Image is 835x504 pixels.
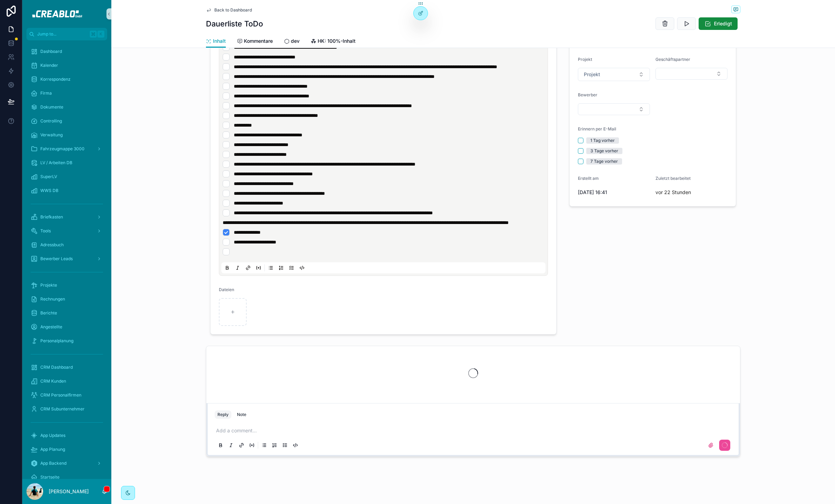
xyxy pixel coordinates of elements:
[40,242,64,248] span: Adressbuch
[244,38,273,45] span: Kommentare
[22,40,111,479] div: scrollable content
[206,19,263,29] h1: Dauerliste ToDo
[578,176,599,181] span: Erstellt am
[40,310,57,316] span: Berichte
[578,189,650,196] span: [DATE] 16:41
[26,184,107,197] a: WWS DB
[26,389,107,401] a: CRM Personalfirmen
[655,57,690,62] span: Geschäftspartner
[40,49,62,54] span: Dashboard
[578,103,650,115] button: Select Button
[40,392,81,398] span: CRM Personalfirmen
[26,307,107,319] a: Berichte
[40,214,63,220] span: Briefkasten
[578,126,616,131] span: Erinnern per E-Mail
[40,282,57,288] span: Projekte
[578,68,650,81] button: Select Button
[40,447,65,452] span: App Planung
[40,324,62,330] span: Angestellte
[26,279,107,291] a: Projekte
[26,129,107,141] a: Verwaltung
[237,412,246,417] div: Note
[26,143,107,155] a: Fahrzeugmappe 3000
[206,35,226,48] a: Inhalt
[40,296,65,302] span: Rechnungen
[40,118,62,124] span: Controlling
[26,45,107,58] a: Dashboard
[26,170,107,183] a: SuperLV
[714,20,732,27] span: Erledigt
[40,188,58,193] span: WWS DB
[311,35,356,49] a: HK: 100%-Inhalt
[318,38,356,45] span: HK: 100%-Inhalt
[40,338,73,344] span: Personalplanung
[40,256,73,262] span: Bewerber Leads
[40,474,59,480] span: Startseite
[26,253,107,265] a: Bewerber Leads
[655,189,691,196] p: vor 22 Stunden
[291,38,300,45] span: dev
[26,28,107,40] button: Jump to...K
[26,403,107,415] a: CRM Subunternehmer
[26,335,107,347] a: Personalplanung
[219,287,234,292] span: Dateien
[26,293,107,305] a: Rechnungen
[590,148,618,154] div: 3 Tage vorher
[26,375,107,387] a: CRM Kunden
[40,90,52,96] span: Firma
[26,429,107,442] a: App Updates
[40,104,63,110] span: Dokumente
[26,321,107,333] a: Angestellte
[578,57,592,62] span: Projekt
[26,157,107,169] a: LV / Arbeiten DB
[40,174,57,179] span: SuperLV
[214,7,252,13] span: Back to Dashboard
[26,115,107,127] a: Controlling
[655,176,691,181] span: Zuletzt bearbeitet
[40,365,73,370] span: CRM Dashboard
[26,471,107,483] a: Startseite
[26,101,107,113] a: Dokumente
[40,63,58,68] span: Kalender
[284,35,300,49] a: dev
[40,433,65,438] span: App Updates
[27,8,106,19] img: App logo
[26,225,107,237] a: Tools
[40,378,66,384] span: CRM Kunden
[26,59,107,72] a: Kalender
[37,31,87,37] span: Jump to...
[237,35,273,49] a: Kommentare
[40,160,72,166] span: LV / Arbeiten DB
[26,443,107,456] a: App Planung
[699,17,738,30] button: Erledigt
[215,410,231,419] button: Reply
[213,38,226,45] span: Inhalt
[40,406,85,412] span: CRM Subunternehmer
[26,361,107,374] a: CRM Dashboard
[40,146,85,152] span: Fahrzeugmappe 3000
[590,137,615,144] div: 1 Tag vorher
[26,211,107,223] a: Briefkasten
[26,73,107,86] a: Korrespondenz
[40,461,66,466] span: App Backend
[26,457,107,470] a: App Backend
[234,410,249,419] button: Note
[49,488,89,495] p: [PERSON_NAME]
[206,7,252,13] a: Back to Dashboard
[40,77,71,82] span: Korrespondenz
[26,87,107,99] a: Firma
[40,228,51,234] span: Tools
[40,132,63,138] span: Verwaltung
[578,92,597,97] span: Bewerber
[590,158,618,165] div: 7 Tage vorher
[655,68,727,80] button: Select Button
[98,31,104,37] span: K
[26,239,107,251] a: Adressbuch
[584,71,600,78] span: Projekt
